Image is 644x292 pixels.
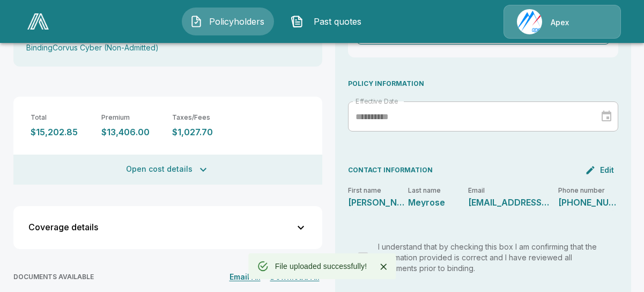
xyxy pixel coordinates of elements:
p: Meyrose [408,198,468,207]
p: First name [348,187,408,194]
p: $15,202.85 [31,127,93,137]
p: 773-875-4111 [558,198,618,207]
div: File uploaded successfully! [275,257,367,276]
button: Open cost details [13,155,322,185]
p: Annette [348,198,408,207]
p: $13,406.00 [101,127,164,137]
p: POLICY INFORMATION [348,79,618,89]
p: Total [31,114,93,122]
button: Coverage details [20,213,316,243]
button: Edit [583,162,618,179]
span: Past quotes [308,15,367,28]
label: Effective Date [356,97,398,106]
div: Coverage details [28,223,294,232]
p: Premium [101,114,164,122]
button: Email All [227,271,263,284]
p: Email [468,187,558,194]
button: Policyholders IconPolicyholders [182,8,274,35]
p: meyrose@apexinsurance.com [468,198,549,207]
p: $1,027.70 [172,127,234,137]
p: Phone number [558,187,618,194]
p: Binding Corvus Cyber (Non-Admitted) [26,43,159,53]
span: Policyholders [207,15,266,28]
p: Taxes/Fees [172,114,234,122]
button: Close [375,259,391,275]
img: AA Logo [27,13,49,30]
p: CONTACT INFORMATION [348,165,433,175]
span: I understand that by checking this box I am confirming that the information provided is correct a... [378,242,597,273]
p: Last name [408,187,468,194]
img: Past quotes Icon [291,15,304,28]
button: Past quotes IconPast quotes [283,8,375,35]
img: Policyholders Icon [190,15,203,28]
